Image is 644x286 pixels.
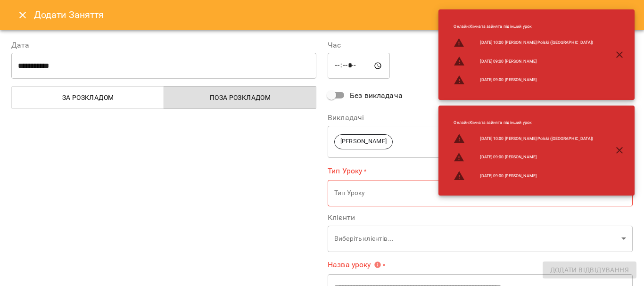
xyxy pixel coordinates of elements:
label: Клієнти [328,214,633,221]
li: [DATE] 09:00 [PERSON_NAME] [446,148,601,167]
button: Поза розкладом [164,86,316,109]
label: Тип Уроку [328,165,633,176]
svg: Вкажіть назву уроку або виберіть клієнтів [374,261,381,269]
span: [PERSON_NAME] [335,137,392,146]
button: За розкладом [11,86,164,109]
li: Онлайн : Кімната зайнята під інший урок [446,116,601,130]
p: Виберіть клієнтів... [334,234,618,244]
li: [DATE] 09:00 [PERSON_NAME] [446,166,601,185]
li: [DATE] 09:00 [PERSON_NAME] [446,71,601,90]
li: [DATE] 10:00 [PERSON_NAME] Polski ([GEOGRAPHIC_DATA]) [446,129,601,148]
h6: Додати Заняття [34,8,633,22]
div: Виберіть клієнтів... [328,225,633,252]
li: [DATE] 09:00 [PERSON_NAME] [446,52,601,71]
p: Тип Уроку [334,188,618,198]
li: Онлайн : Кімната зайнята під інший урок [446,20,601,33]
span: Назва уроку [328,261,381,269]
label: Викладачі [328,114,633,122]
div: Тип Уроку [328,180,633,207]
label: Час [328,41,633,49]
span: За розкладом [17,92,158,103]
li: [DATE] 10:00 [PERSON_NAME] Polski ([GEOGRAPHIC_DATA]) [446,33,601,52]
div: [PERSON_NAME] [328,125,633,158]
label: Дата [11,41,316,49]
span: Поза розкладом [170,92,311,103]
span: Без викладача [350,90,403,101]
button: Close [11,4,34,26]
